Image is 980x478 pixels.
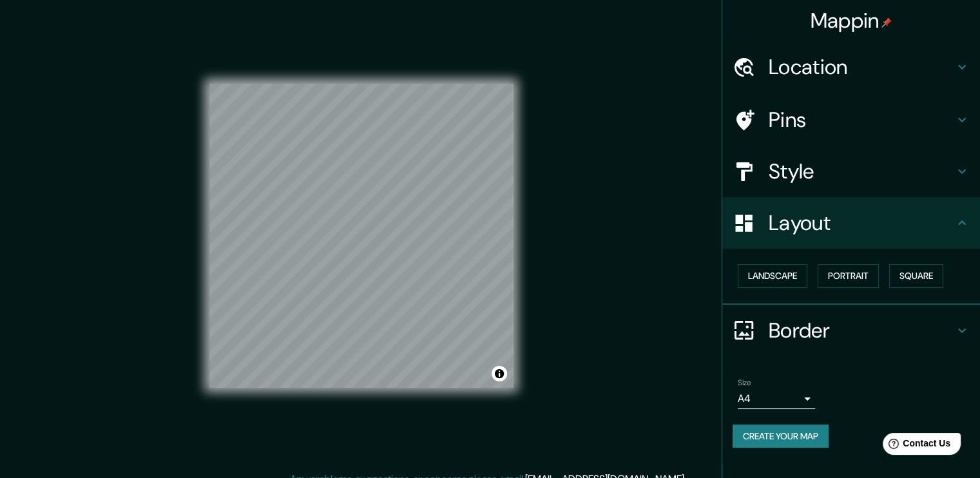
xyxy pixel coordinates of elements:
button: Square [889,264,943,288]
button: Create your map [733,425,829,448]
label: Size [738,377,751,388]
button: Portrait [818,264,879,288]
button: Toggle attribution [492,366,507,381]
div: Border [722,305,980,356]
div: Location [722,41,980,93]
div: A4 [738,388,815,409]
h4: Border [769,318,954,343]
h4: Pins [769,107,954,133]
div: Pins [722,94,980,146]
h4: Style [769,158,954,184]
button: Landscape [738,264,807,288]
h4: Layout [769,210,954,236]
h4: Location [769,54,954,80]
canvas: Map [209,84,514,388]
h4: Mappin [811,8,892,33]
div: Layout [722,197,980,249]
img: pin-icon.png [881,17,892,28]
iframe: Help widget launcher [865,428,966,464]
div: Style [722,146,980,197]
